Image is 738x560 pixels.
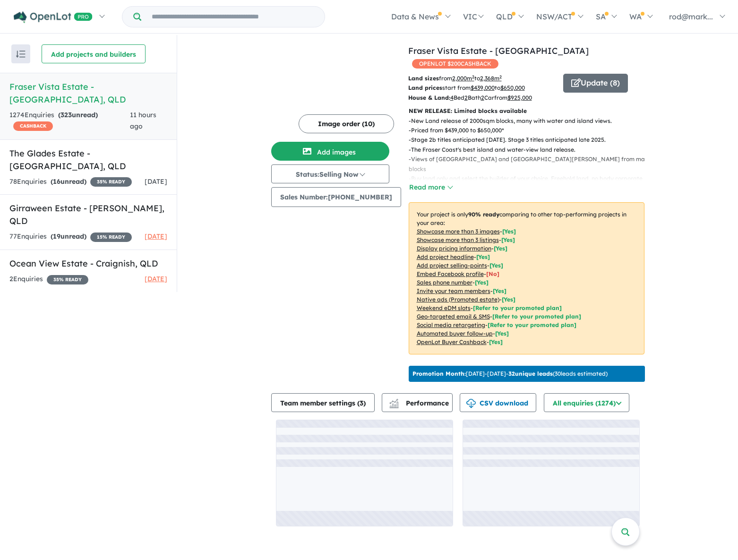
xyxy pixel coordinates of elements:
[417,245,491,252] u: Display pricing information
[13,121,53,131] span: CASHBACK
[9,110,130,132] div: 1274 Enquir ies
[417,228,500,235] u: Showcase more than 3 images
[9,257,167,270] h5: Ocean View Estate - Craignish , QLD
[488,321,576,328] span: [Refer to your promoted plan]
[14,11,93,23] img: Openlot PRO Logo White
[299,114,394,133] button: Image order (10)
[417,304,471,311] u: Weekend eDM slots
[130,111,156,130] span: 11 hours ago
[417,262,487,269] u: Add project selling-points
[417,330,493,337] u: Automated buyer follow-up
[508,370,553,377] b: 32 unique leads
[417,287,490,294] u: Invite your team members
[9,147,167,172] h5: The Glades Estate - [GEOGRAPHIC_DATA] , QLD
[409,145,652,155] p: - The Fraser Coast's best island and water-view land release.
[271,187,401,207] button: Sales Number:[PHONE_NUMBER]
[271,393,375,412] button: Team member settings (3)
[563,74,628,93] button: Update (8)
[502,296,515,303] span: [Yes]
[389,402,399,408] img: bar-chart.svg
[473,304,562,311] span: [Refer to your promoted plan]
[9,176,132,188] div: 78 Enquir ies
[408,75,439,82] b: Land sizes
[360,399,363,407] span: 3
[492,313,581,320] span: [Refer to your promoted plan]
[501,236,515,243] span: [ Yes ]
[409,182,453,193] button: Read more
[409,202,644,354] p: Your project is only comparing to other top-performing projects in your area: - - - - - - - - - -...
[450,94,454,101] u: 4
[471,84,495,91] u: $ 439,000
[669,12,713,21] span: rod@mark...
[145,232,167,241] span: [DATE]
[417,313,490,320] u: Geo-targeted email & SMS
[495,84,525,91] span: to
[271,142,389,161] button: Add images
[409,126,652,135] p: - Priced from $439,000 to $650,000*
[408,84,442,91] b: Land prices
[474,75,502,82] span: to
[475,279,489,286] span: [ Yes ]
[58,111,98,119] strong: ( unread)
[417,236,499,243] u: Showcase more than 3 listings
[409,106,644,116] p: NEW RELEASE: Limited blocks available
[500,84,525,91] u: $ 650,000
[408,45,589,56] a: Fraser Vista Estate - [GEOGRAPHIC_DATA]
[417,296,499,303] u: Native ads (Promoted estate)
[145,177,167,186] span: [DATE]
[16,51,26,58] img: sort.svg
[145,275,167,283] span: [DATE]
[389,399,398,404] img: line-chart.svg
[495,330,509,337] span: [Yes]
[408,93,556,103] p: Bed Bath Car from
[468,211,499,218] b: 90 % ready
[460,393,536,412] button: CSV download
[502,228,516,235] span: [ Yes ]
[489,262,503,269] span: [ Yes ]
[499,74,502,79] sup: 2
[493,287,506,294] span: [ Yes ]
[486,270,499,277] span: [ No ]
[51,232,86,241] strong: ( unread)
[489,338,503,345] span: [Yes]
[9,80,167,106] h5: Fraser Vista Estate - [GEOGRAPHIC_DATA] , QLD
[466,399,476,408] img: download icon
[417,270,484,277] u: Embed Facebook profile
[53,177,60,186] span: 16
[90,233,132,242] span: 15 % READY
[417,253,474,260] u: Add project headline
[408,94,450,101] b: House & Land:
[452,75,474,82] u: 2,000 m
[409,174,652,193] p: - Buy land only and select the builder of your choice. Freehold land, no body corporate fees.
[412,370,608,378] p: [DATE] - [DATE] - ( 30 leads estimated)
[143,7,323,27] input: Try estate name, suburb, builder or developer
[481,94,484,101] u: 2
[9,274,88,285] div: 2 Enquir ies
[494,245,507,252] span: [ Yes ]
[9,231,132,242] div: 77 Enquir ies
[412,370,466,377] b: Promotion Month:
[408,74,556,83] p: from
[60,111,72,119] span: 323
[408,83,556,93] p: start from
[417,321,485,328] u: Social media retargeting
[472,74,474,79] sup: 2
[47,275,88,284] span: 35 % READY
[507,94,532,101] u: $ 925,000
[409,135,652,145] p: - Stage 2b titles anticipated [DATE]. Stage 3 titles anticipated late 2025.
[409,155,652,174] p: - Views of [GEOGRAPHIC_DATA] and [GEOGRAPHIC_DATA][PERSON_NAME] from many blocks
[90,177,132,187] span: 35 % READY
[391,399,449,407] span: Performance
[464,94,468,101] u: 2
[53,232,60,241] span: 19
[480,75,502,82] u: 2,368 m
[409,116,652,126] p: - New Land release of 2000sqm blocks, many with water and island views.
[271,164,389,183] button: Status:Selling Now
[412,59,498,69] span: OPENLOT $ 200 CASHBACK
[51,177,86,186] strong: ( unread)
[476,253,490,260] span: [ Yes ]
[382,393,453,412] button: Performance
[9,202,167,227] h5: Girraween Estate - [PERSON_NAME] , QLD
[42,44,146,63] button: Add projects and builders
[417,279,472,286] u: Sales phone number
